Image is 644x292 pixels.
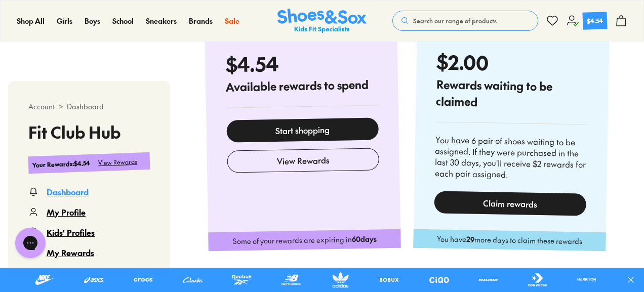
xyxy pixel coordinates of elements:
span: Dashboard [67,101,104,112]
span: Brands [189,16,213,26]
span: Boys [85,16,100,26]
h4: Rewards waiting to be claimed [436,76,588,112]
div: $4.54 [587,16,603,25]
img: SNS_Logo_Responsive.svg [277,9,367,33]
h1: $2.00 [436,47,589,78]
a: Girls [57,16,72,26]
span: > [59,101,63,112]
b: 60 days [351,233,376,244]
div: Orders [47,267,72,279]
span: School [112,16,134,26]
iframe: Gorgias live chat messenger [10,224,51,262]
span: Account [28,101,55,112]
h4: Available rewards to spend [226,76,378,95]
div: You have more days to claim these rewards [413,229,606,251]
a: Boys [85,16,100,26]
div: View Rewards [98,157,138,168]
a: Kids' Profiles [28,226,150,238]
a: $4.54 [567,12,607,29]
div: Kids' Profiles [47,226,95,238]
h1: $4.54 [225,47,378,78]
div: My Profile [47,206,86,218]
a: My Profile [28,206,150,218]
a: My Rewards [28,246,150,259]
div: My Rewards [47,246,94,259]
a: Start shopping [226,117,379,142]
a: Sale [225,16,239,26]
b: 29 [466,234,474,244]
button: View Rewards [227,148,379,173]
a: Shop All [17,16,45,26]
div: You have 6 pair of shoes waiting to be assigned. If they were purchased in the last 30 days, you'... [435,134,587,181]
span: Girls [57,16,72,26]
a: Brands [189,16,213,26]
div: Claim rewards [434,191,586,216]
a: School [112,16,134,26]
span: Sale [225,16,239,26]
div: Dashboard [47,186,89,198]
a: Shoes & Sox [277,9,367,33]
a: Orders [28,267,150,279]
h3: Fit Club Hub [28,124,150,140]
span: Search our range of products [413,16,497,25]
span: Shop All [17,16,45,26]
a: Sneakers [146,16,177,26]
a: Dashboard [28,186,150,198]
button: Search our range of products [392,11,538,31]
span: Sneakers [146,16,177,26]
div: Your Rewards : $4.54 [32,158,91,170]
div: Some of your rewards are expiring in [208,229,401,251]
